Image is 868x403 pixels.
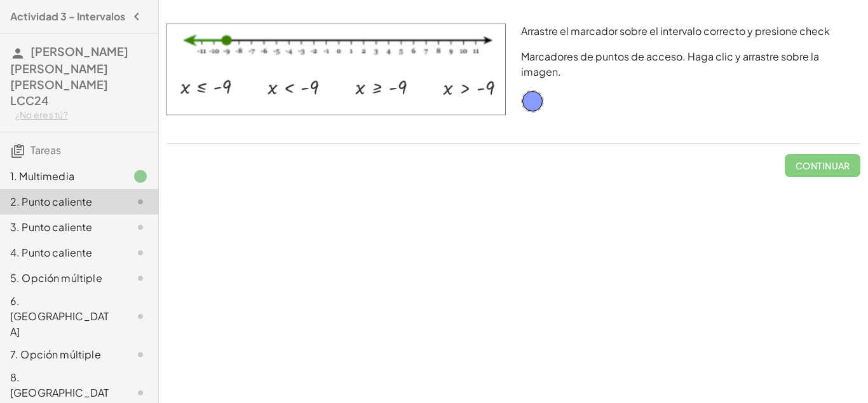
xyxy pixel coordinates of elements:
[133,271,148,286] i: Task not started.
[133,385,148,400] i: Task not started.
[10,246,93,259] font: 4. Punto caliente
[10,220,93,234] font: 3. Punto caliente
[10,195,93,208] font: 2. Punto caliente
[10,271,102,285] font: 5. Opción múltiple
[15,109,68,120] font: ¿No eres tú?
[10,169,74,183] font: 1. Multimedia
[133,194,148,209] i: Task not started.
[521,50,819,78] font: Marcadores de puntos de acceso. Haga clic y arrastre sobre la imagen.
[133,169,148,184] i: Task finished.
[10,294,109,338] font: 6. [GEOGRAPHIC_DATA]
[133,309,148,324] i: Task not started.
[10,10,125,23] font: Actividad 3 - Intervalos
[31,143,61,157] font: Tareas
[133,347,148,362] i: Task not started.
[166,24,506,115] img: c656820057f5f96783e3b42b45ba0be23a12fc62640f558e4a6b498eb3436c62.png
[10,44,128,108] font: [PERSON_NAME] [PERSON_NAME] [PERSON_NAME] LCC24
[133,245,148,260] i: Task not started.
[521,24,830,38] font: Arrastre el marcador sobre el intervalo correcto y presione check
[10,348,101,361] font: 7. Opción múltiple
[133,220,148,235] i: Task not started.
